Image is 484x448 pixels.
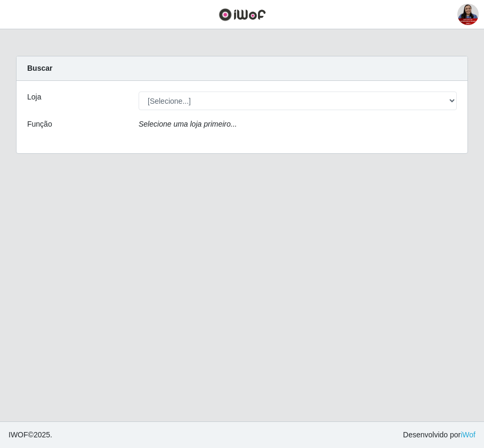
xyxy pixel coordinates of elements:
[9,430,28,439] span: IWOF
[27,92,41,103] label: Loja
[461,430,475,439] a: iWof
[219,8,266,21] img: CoreUI Logo
[403,429,475,441] span: Desenvolvido por
[9,429,52,441] span: © 2025 .
[27,64,52,72] strong: Buscar
[139,120,237,128] i: Selecione uma loja primeiro...
[27,119,52,130] label: Função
